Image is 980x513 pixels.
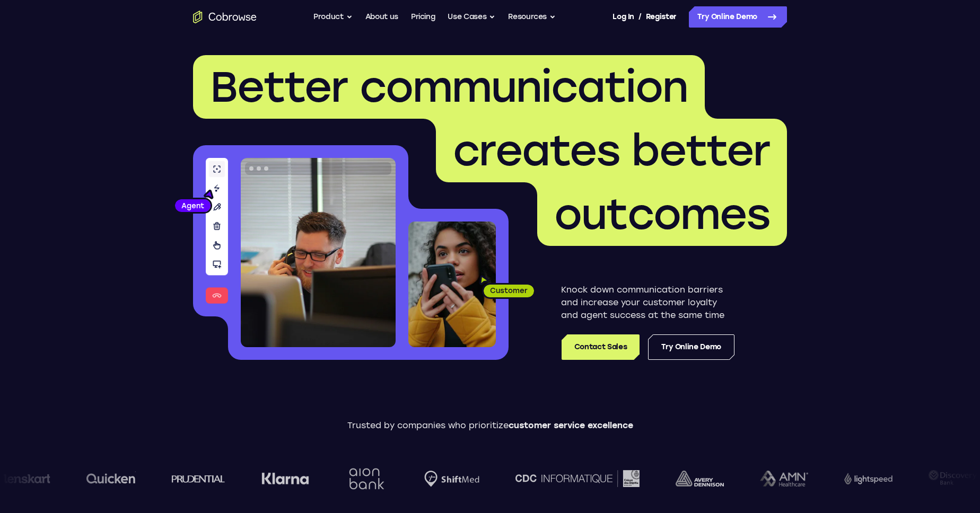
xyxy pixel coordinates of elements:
img: A customer holding their phone [408,222,496,347]
a: Log In [612,6,634,28]
span: creates better [453,125,770,176]
img: Aion Bank [335,457,378,500]
a: Try Online Demo [689,6,787,28]
a: Pricing [411,6,435,28]
span: customer service excellence [509,420,633,430]
img: Klarna [251,472,299,485]
img: prudential [162,474,215,483]
button: Product [313,6,353,28]
img: AMN Healthcare [750,471,798,487]
button: Use Cases [448,6,495,28]
a: Register [646,6,677,28]
button: Resources [508,6,556,28]
a: About us [365,6,398,28]
img: Lightspeed [834,473,882,484]
a: Contact Sales [562,334,640,360]
a: Go to the home page [193,11,257,23]
span: / [638,11,642,23]
img: CDC Informatique [505,470,629,487]
img: A customer support agent talking on the phone [241,158,396,347]
span: outcomes [554,189,770,240]
img: avery-dennison [666,471,714,487]
span: Better communication [210,61,688,112]
a: Try Online Demo [648,334,734,360]
p: Knock down communication barriers and increase your customer loyalty and agent success at the sam... [561,284,734,322]
img: Shiftmed [414,471,469,487]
